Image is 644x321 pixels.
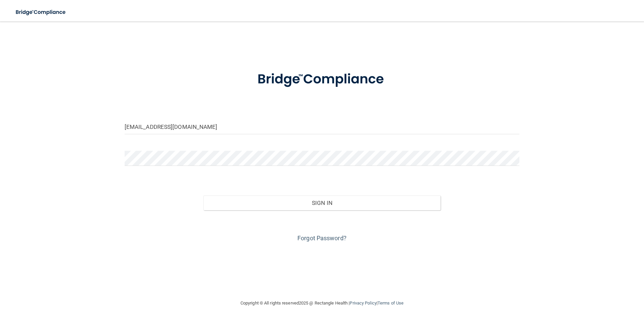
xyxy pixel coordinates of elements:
[297,235,347,242] a: Forgot Password?
[199,292,445,314] div: Copyright © All rights reserved 2025 @ Rectangle Health | |
[10,5,72,19] img: bridge_compliance_login_screen.278c3ca4.svg
[125,119,520,134] input: Email
[244,62,400,97] img: bridge_compliance_login_screen.278c3ca4.svg
[203,195,441,210] button: Sign In
[378,300,404,306] a: Terms of Use
[350,300,376,306] a: Privacy Policy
